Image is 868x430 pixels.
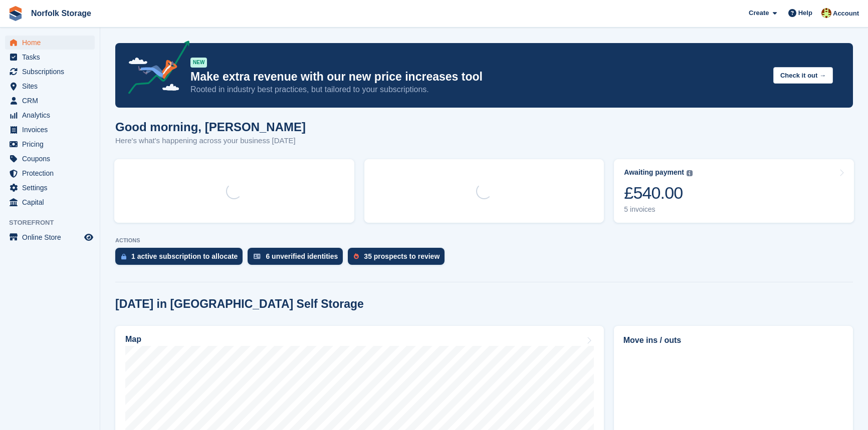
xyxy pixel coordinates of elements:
img: active_subscription_to_allocate_icon-d502201f5373d7db506a760aba3b589e785aa758c864c3986d89f69b8ff3... [121,253,126,260]
a: menu [5,79,95,93]
span: Sites [22,79,82,93]
span: Capital [22,195,82,209]
h2: Move ins / outs [623,334,843,346]
div: Awaiting payment [624,168,684,177]
a: menu [5,166,95,180]
button: Check it out → [773,67,833,84]
a: menu [5,230,95,244]
span: Coupons [22,152,82,166]
a: Awaiting payment £540.00 5 invoices [614,159,854,223]
a: 35 prospects to review [348,248,450,270]
div: £540.00 [624,183,693,203]
div: 6 unverified identities [266,252,338,260]
a: menu [5,137,95,151]
a: menu [5,50,95,64]
span: Help [798,8,812,18]
a: menu [5,181,95,195]
span: Storefront [9,218,100,228]
span: Pricing [22,137,82,151]
span: Tasks [22,50,82,64]
span: Home [22,36,82,50]
img: icon-info-grey-7440780725fd019a000dd9b08b2336e03edf1995a4989e88bcd33f0948082b44.svg [687,170,693,176]
a: menu [5,108,95,122]
img: price-adjustments-announcement-icon-8257ccfd72463d97f412b2fc003d46551f7dbcb40ab6d574587a9cd5c0d94... [120,41,190,98]
span: Protection [22,166,82,180]
div: 5 invoices [624,205,693,214]
span: Create [749,8,769,18]
p: Rooted in industry best practices, but tailored to your subscriptions. [190,84,765,95]
span: Analytics [22,108,82,122]
h2: Map [125,335,141,344]
span: Invoices [22,123,82,137]
a: menu [5,36,95,50]
span: Online Store [22,230,82,244]
a: 6 unverified identities [248,248,348,270]
img: Holly Lamming [821,8,831,18]
span: Account [833,9,859,19]
a: menu [5,65,95,79]
div: 1 active subscription to allocate [131,252,238,260]
h2: [DATE] in [GEOGRAPHIC_DATA] Self Storage [115,297,364,311]
div: 35 prospects to review [364,252,440,260]
img: stora-icon-8386f47178a22dfd0bd8f6a31ec36ba5ce8667c1dd55bd0f319d3a0aa187defe.svg [8,6,23,21]
p: ACTIONS [115,237,853,244]
h1: Good morning, [PERSON_NAME] [115,120,306,134]
a: menu [5,152,95,166]
img: verify_identity-adf6edd0f0f0b5bbfe63781bf79b02c33cf7c696d77639b501bdc392416b5a36.svg [254,253,261,259]
a: menu [5,123,95,137]
span: CRM [22,94,82,108]
a: menu [5,195,95,209]
a: menu [5,94,95,108]
img: prospect-51fa495bee0391a8d652442698ab0144808aea92771e9ea1ae160a38d050c398.svg [354,253,359,259]
div: NEW [190,58,207,68]
a: Norfolk Storage [27,5,95,22]
span: Settings [22,181,82,195]
p: Make extra revenue with our new price increases tool [190,70,765,84]
p: Here's what's happening across your business [DATE] [115,135,306,147]
a: Preview store [83,231,95,243]
a: 1 active subscription to allocate [115,248,248,270]
span: Subscriptions [22,65,82,79]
